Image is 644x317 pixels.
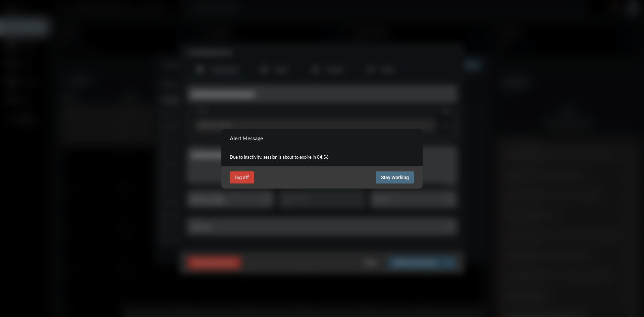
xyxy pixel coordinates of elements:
h2: Alert Message [230,135,263,141]
button: log off [230,171,254,183]
button: Stay Working [376,171,414,183]
span: Stay Working [381,175,409,180]
p: Due to inactivity, session is about to expire in 04:56 [230,154,414,160]
span: log off [235,175,249,180]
